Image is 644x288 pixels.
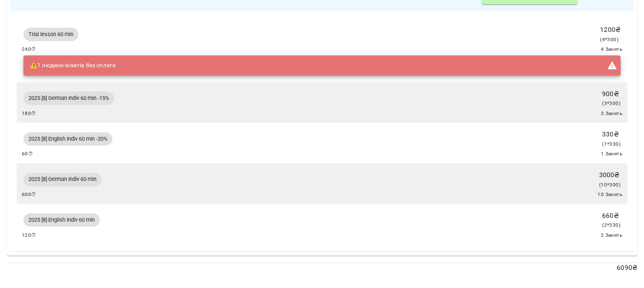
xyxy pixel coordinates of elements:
span: 4 Занять [601,45,622,54]
span: 1 Занять [601,150,622,158]
span: 60 ⏱ [22,150,33,158]
span: ( 4 * 300 ) [600,37,618,42]
div: ⚠️ 1 людино-візитів без сплати [30,58,116,73]
span: 2025 [8] German Indiv 60 min [23,175,101,183]
p: 660 ₴ [602,211,621,221]
span: ( 10 * 300 ) [599,182,621,188]
p: 330 ₴ [602,129,621,139]
span: 2025 [8] English Indiv 60 min [23,216,100,224]
p: 3000 ₴ [599,170,621,180]
span: ( 2 * 330 ) [602,222,621,228]
span: Trial lesson 60 min [23,31,78,38]
span: 2 Занять [601,231,622,240]
span: 2025 [8] English Indiv 60 min -20% [23,135,112,143]
span: 2025 [8] German Indiv 60 min -15% [23,94,114,102]
span: 600 ⏱ [22,191,36,199]
span: ( 1 * 330 ) [602,141,621,147]
p: 900 ₴ [602,89,621,99]
p: 1200 ₴ [600,25,621,35]
span: 3 Занять [601,110,622,118]
span: 240 ⏱ [22,45,36,54]
p: 6090 ₴ [7,263,637,273]
span: 120 ⏱ [22,231,36,240]
span: 10 Занять [597,191,622,199]
span: ( 3 * 300 ) [602,100,621,106]
span: 180 ⏱ [22,110,36,118]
